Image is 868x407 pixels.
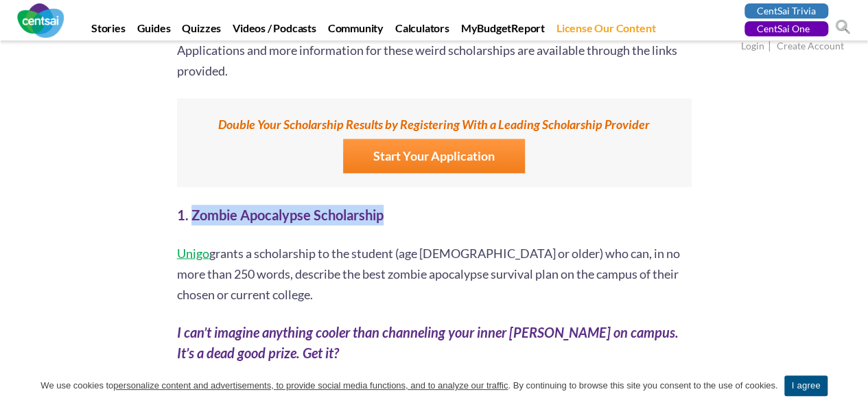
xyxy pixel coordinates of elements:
a: MyBudgetReport [456,21,550,40]
a: Videos / Podcasts [228,21,321,40]
u: personalize content and advertisements, to provide social media functions, and to analyze our tra... [113,380,508,391]
a: License Our Content [552,21,660,40]
a: Quizzes [177,21,226,40]
a: I agree [784,375,827,396]
img: CentSai [17,3,64,38]
a: Login [741,40,764,54]
span: We use cookies to . By continuing to browse this site you consent to the use of cookies. [40,379,777,393]
a: I agree [844,379,858,393]
a: Unigo [177,245,209,260]
b: 1. Zombie Apocalypse Scholarship [177,207,384,223]
i: I can’t imagine anything cooler than channeling your inner [PERSON_NAME] on campus. It’s a dead g... [177,323,679,360]
a: CentSai Trivia [744,3,828,19]
a: Calculators [390,21,454,40]
label: Double Your Scholarship Results by Registering With a Leading Scholarship Provider [184,114,685,135]
a: Community [323,21,388,40]
span: grants a scholarship to the student (age [DEMOGRAPHIC_DATA] or older) who can, in no more than 25... [177,245,680,301]
a: Stories [86,21,130,40]
a: Create Account [777,40,844,54]
span: | [766,38,775,54]
a: Guides [132,21,176,40]
a: Start Your Application [343,139,525,173]
a: CentSai One [744,21,828,36]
